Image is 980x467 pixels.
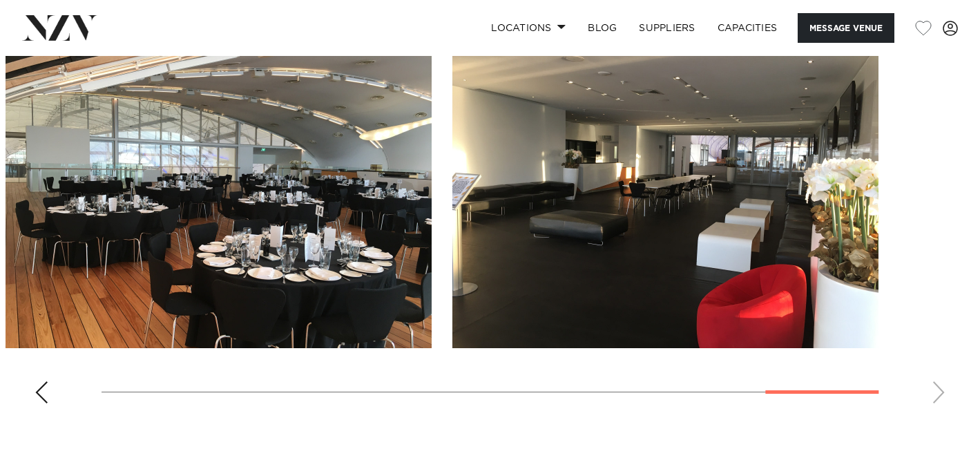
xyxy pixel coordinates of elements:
a: SUPPLIERS [628,13,706,43]
a: Capacities [707,13,789,43]
swiper-slide: 12 / 12 [452,35,878,348]
a: BLOG [577,13,628,43]
a: Locations [480,13,577,43]
button: Message Venue [798,13,894,43]
swiper-slide: 11 / 12 [6,35,432,348]
img: nzv-logo.png [22,15,97,40]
